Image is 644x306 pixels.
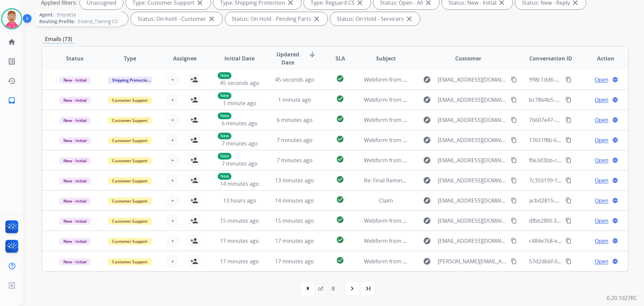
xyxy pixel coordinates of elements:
span: Re: Final Reminder! Send in your product to proceed with your claim [364,177,536,184]
mat-icon: check_circle [336,95,344,103]
mat-icon: list_alt [8,57,16,65]
mat-icon: explore [423,217,431,225]
mat-icon: explore [423,257,431,265]
mat-icon: close [313,15,321,23]
span: New - Initial [59,137,91,144]
span: Claim [379,197,393,204]
mat-icon: person_add [190,217,198,225]
mat-icon: person_add [190,196,198,205]
span: Webform from [EMAIL_ADDRESS][DOMAIN_NAME] on [DATE] [364,116,516,124]
span: + [171,136,174,144]
p: New [218,133,231,139]
span: Initial Date [224,54,255,62]
span: Webform from [EMAIL_ADDRESS][DOMAIN_NAME] on [DATE] [364,217,516,224]
span: + [171,217,174,225]
mat-icon: content_copy [566,198,572,204]
span: Webform from [EMAIL_ADDRESS][DOMAIN_NAME] on [DATE] [364,237,516,245]
mat-icon: person_add [190,76,198,84]
span: 6 minutes ago [222,120,258,127]
span: Customer Support [108,177,152,184]
mat-icon: content_copy [511,97,517,103]
mat-icon: check_circle [336,195,344,204]
button: + [166,73,179,86]
mat-icon: close [405,15,413,23]
mat-icon: last_page [364,285,372,293]
p: New [218,113,231,119]
span: 7c350199-1916-41ef-a211-a1509ac666a1 [529,177,630,184]
p: New [218,173,231,180]
mat-icon: content_copy [566,157,572,163]
span: [PERSON_NAME][EMAIL_ADDRESS][PERSON_NAME][DOMAIN_NAME] [438,257,507,265]
mat-icon: check_circle [336,236,344,244]
span: bc7864b5-9d9d-4331-8fe5-9987a9218453 [529,96,632,103]
span: + [171,196,174,205]
mat-icon: check_circle [336,216,344,224]
mat-icon: person_add [190,156,198,164]
span: Open [595,156,608,164]
mat-icon: content_copy [566,218,572,224]
span: 1 minute ago [278,96,311,103]
span: Assignee [173,54,197,62]
span: Shipping Protection [108,77,154,84]
span: [EMAIL_ADDRESS][DOMAIN_NAME] [438,217,507,225]
span: + [171,96,174,104]
mat-icon: explore [423,196,431,205]
span: Open [595,76,608,84]
span: New - Initial [59,198,91,205]
th: Action [573,47,628,70]
mat-icon: content_copy [511,177,517,183]
mat-icon: person_add [190,96,198,104]
mat-icon: content_copy [566,177,572,183]
mat-icon: content_copy [566,137,572,143]
mat-icon: check_circle [336,155,344,163]
mat-icon: check_circle [336,75,344,83]
span: Customer Support [108,238,152,245]
span: [EMAIL_ADDRESS][DOMAIN_NAME] [438,136,507,144]
p: New [218,153,231,160]
span: [EMAIL_ADDRESS][DOMAIN_NAME] [438,76,507,84]
mat-icon: person_add [190,176,198,184]
span: 7 minutes ago [222,160,258,167]
mat-icon: close [208,15,216,23]
mat-icon: content_copy [511,137,517,143]
span: + [171,116,174,124]
mat-icon: language [612,117,618,123]
mat-icon: person_add [190,237,198,245]
mat-icon: explore [423,76,431,84]
span: Open [595,136,608,144]
span: 76607e47-40a1-4d7e-80ac-19237d28f0e5 [529,116,631,124]
mat-icon: language [612,258,618,264]
span: dfbb28fd-35a9-4b68-b16d-aba414972d23 [529,217,633,224]
span: 45 seconds ago [220,79,259,87]
span: 1 minute ago [223,99,256,107]
span: [EMAIL_ADDRESS][DOMAIN_NAME] [438,196,507,205]
span: New - Initial [59,258,91,265]
span: New - Initial [59,157,91,164]
mat-icon: language [612,198,618,204]
span: Customer Support [108,137,152,144]
mat-icon: content_copy [566,238,572,244]
span: 13 minutes ago [275,177,314,184]
mat-icon: content_copy [566,77,572,83]
span: Shqnetta [57,11,76,18]
button: + [166,93,179,106]
mat-icon: explore [423,96,431,104]
mat-icon: content_copy [511,238,517,244]
span: 17651f8b-6c67-4fa1-86e5-3ae88ad95bec [529,136,630,144]
span: 17 minutes ago [275,258,314,265]
p: Emails (73) [42,35,75,43]
span: New - Initial [59,117,91,124]
span: 7 minutes ago [277,157,313,164]
span: Subject [376,54,396,62]
span: 17 minutes ago [275,237,314,245]
mat-icon: content_copy [511,117,517,123]
span: New - Initial [59,177,91,184]
mat-icon: content_copy [511,218,517,224]
span: Customer Support [108,198,152,205]
mat-icon: language [612,77,618,83]
span: Customer Support [108,157,152,164]
span: acbd2815-b0dd-43af-8376-300599d4d8be [529,197,633,204]
span: [EMAIL_ADDRESS][DOMAIN_NAME] [438,176,507,184]
mat-icon: content_copy [511,77,517,83]
div: Status: On Hold - Pending Parts [225,12,327,26]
